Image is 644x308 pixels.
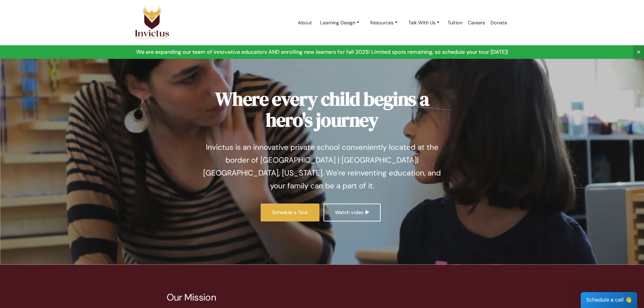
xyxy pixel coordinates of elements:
img: Logo [135,6,170,40]
a: Resources [365,17,403,29]
a: Learning Design [315,17,365,29]
h1: Where every child begins a hero's journey [199,89,446,130]
div: Schedule a call 👋 [581,292,637,308]
a: Schedule a Tour [261,204,319,221]
a: Talk With Us [403,17,445,29]
a: Watch video [324,204,381,221]
p: Our Mission [167,292,478,303]
a: Careers [465,8,488,37]
p: Invictus is an innovative private school conveniently located at the border of [GEOGRAPHIC_DATA] ... [199,141,446,192]
a: About [295,8,315,37]
a: Tuition [445,8,465,37]
a: Donate [488,8,510,37]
